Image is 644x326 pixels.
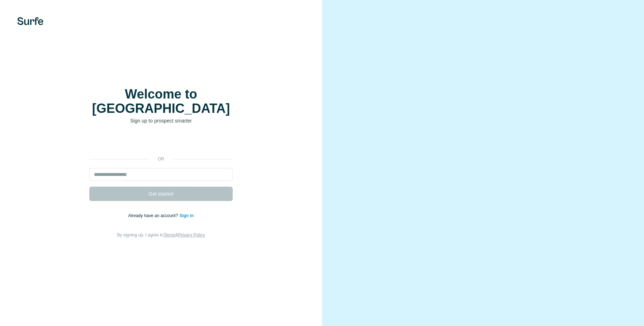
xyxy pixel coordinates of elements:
[150,156,172,162] p: or
[179,213,194,218] a: Sign in
[89,117,233,124] p: Sign up to prospect smarter
[117,232,205,238] span: By signing up, I agree to &
[17,17,43,25] img: Surfe's logo
[128,213,180,218] span: Already have an account?
[86,135,236,151] iframe: Botón Iniciar sesión con Google
[178,232,205,238] a: Privacy Policy
[164,232,175,238] a: Terms
[89,87,233,116] h1: Welcome to [GEOGRAPHIC_DATA]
